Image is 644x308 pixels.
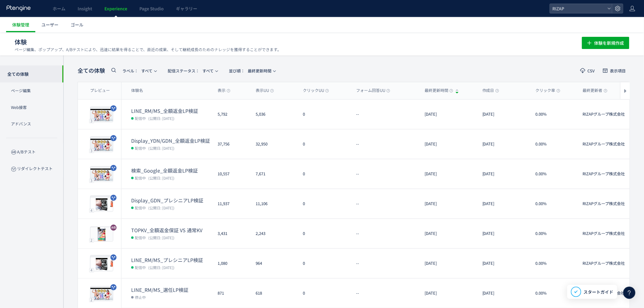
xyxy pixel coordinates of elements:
[251,219,298,248] div: 2,243
[531,189,578,219] div: 0.00%
[131,227,213,234] dt: TOPKV_全額返金保証 VS 通常KV
[148,175,174,180] span: (公開日: [DATE])
[131,167,213,174] dt: 検索_Google_全額返金LP検証
[90,287,113,301] img: 71b546566ce58f4e3d2b9d060e7bbdcc1747636924628.jpeg
[41,22,58,28] span: ユーザー
[420,189,478,219] div: [DATE]
[478,278,531,308] div: [DATE]
[135,264,146,270] span: 配信中
[478,189,531,219] div: [DATE]
[148,265,174,270] span: (公開日: [DATE])
[478,219,531,248] div: [DATE]
[351,219,420,248] div: --
[213,100,251,129] div: 5,792
[90,168,113,182] img: cc8e9d4c3e88a6dd7563540d41df36b41756176291045.jpeg
[213,219,251,248] div: 3,431
[251,100,298,129] div: 5,036
[176,5,197,12] span: ギャラリー
[351,159,420,189] div: --
[531,100,578,129] div: 0.00%
[89,208,94,212] div: 4
[90,227,113,241] img: 23f492a1b5de49e1743d904b4a69aca91756356061153.jpeg
[298,189,351,219] div: 0
[594,37,624,49] span: 体験を新規作成
[213,249,251,278] div: 1,080
[148,205,174,210] span: (公開日: [DATE])
[12,22,29,28] span: 体験管理
[118,66,160,75] button: ラベル：すべて
[599,66,630,75] button: 表示項目
[351,100,420,129] div: --
[536,88,560,93] span: クリック率
[148,235,174,240] span: (公開日: [DATE])
[213,129,251,159] div: 37,756
[531,278,578,308] div: 0.00%
[576,66,599,75] button: CSV
[148,145,174,151] span: (公開日: [DATE])
[256,88,274,93] span: 表示UU
[15,38,569,47] h1: 体験
[351,249,420,278] div: --
[420,100,478,129] div: [DATE]
[298,219,351,248] div: 0
[89,238,94,242] div: 2
[298,159,351,189] div: 0
[53,5,65,12] span: ホーム
[90,257,113,271] img: d09c5364f3dd47d67b9053fff4ccfd591756457247920.jpeg
[139,5,164,12] span: Page Studio
[298,278,351,308] div: 0
[425,88,453,93] span: 最終更新時間
[420,219,478,248] div: [DATE]
[303,88,329,93] span: クリックUU
[131,286,213,293] dt: LINE_RM/MS_選任LP検証
[148,116,174,121] span: (公開日: [DATE])
[478,129,531,159] div: [DATE]
[420,159,478,189] div: [DATE]
[298,249,351,278] div: 0
[213,278,251,308] div: 871
[584,289,614,295] span: スタートガイド
[420,249,478,278] div: [DATE]
[135,294,146,300] span: 停止中
[213,189,251,219] div: 11,937
[251,129,298,159] div: 32,950
[131,137,213,144] dt: Display_YDN/GDN_全額返金LP検証
[122,68,138,74] span: ラベル：
[478,100,531,129] div: [DATE]
[482,88,499,93] span: 作成日
[356,88,390,93] span: フォーム回答UU
[135,145,146,151] span: 配信中
[89,119,94,123] div: 3
[90,108,113,122] img: cc8e9d4c3e88a6dd7563540d41df36b41756175365487.jpeg
[90,138,113,152] img: cc8e9d4c3e88a6dd7563540d41df36b41756175980208.jpeg
[89,268,94,272] div: 4
[131,107,213,114] dt: LINE_RM/MS_全額返金LP検証
[122,66,152,76] span: すべて
[135,205,146,211] span: 配信中
[104,5,127,12] span: Experience
[135,234,146,240] span: 配信中
[582,37,629,49] button: 体験を新規作成
[551,4,605,13] span: RIZAP
[531,129,578,159] div: 0.00%
[78,67,105,75] span: 全ての体験
[251,189,298,219] div: 11,106
[478,249,531,278] div: [DATE]
[610,69,626,73] span: 表示項目
[71,22,83,28] span: ゴール
[531,219,578,248] div: 0.00%
[89,149,94,153] div: 3
[298,100,351,129] div: 0
[135,115,146,121] span: 配信中
[351,129,420,159] div: --
[131,257,213,264] dt: LINE_RM/MS_プレシニアLP検証
[351,189,420,219] div: --
[351,278,420,308] div: --
[78,5,92,12] span: Insight
[251,249,298,278] div: 964
[583,88,607,93] span: 最終更新者
[89,178,94,183] div: 3
[164,66,221,75] button: 配信ステータス​：すべて
[251,159,298,189] div: 7,671
[168,68,199,74] span: 配信ステータス​：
